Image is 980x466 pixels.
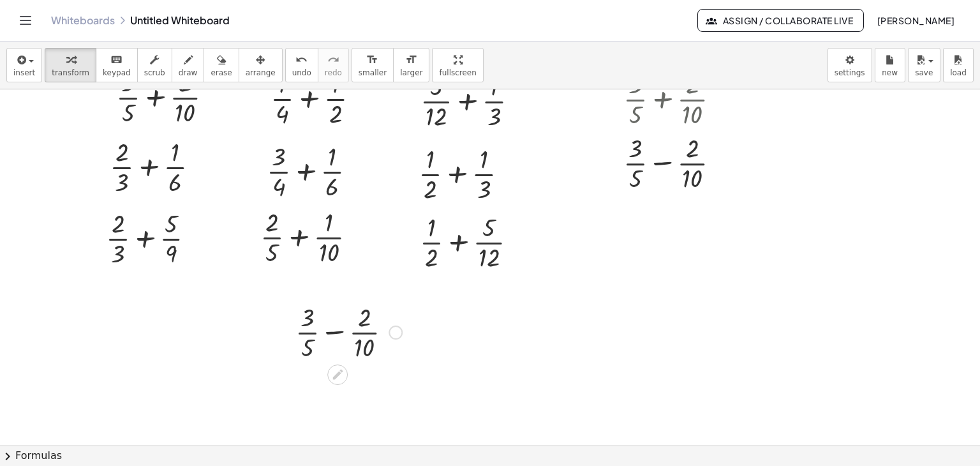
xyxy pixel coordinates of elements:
a: Whiteboards [51,14,115,27]
button: draw [172,48,205,82]
span: fullscreen [439,68,476,77]
span: redo [325,68,342,77]
span: smaller [359,68,387,77]
button: insert [6,48,42,82]
button: scrub [137,48,172,82]
span: Assign / Collaborate Live [708,15,853,26]
button: erase [204,48,239,82]
span: scrub [144,68,165,77]
span: save [915,68,933,77]
button: new [875,48,905,82]
button: redoredo [318,48,349,82]
button: [PERSON_NAME] [866,9,965,32]
span: draw [179,68,198,77]
span: insert [13,68,35,77]
span: larger [400,68,422,77]
span: keypad [103,68,131,77]
button: Toggle navigation [15,10,36,31]
span: settings [835,68,865,77]
button: keyboardkeypad [96,48,138,82]
div: Edit math [327,365,348,385]
span: arrange [246,68,276,77]
button: fullscreen [432,48,483,82]
span: load [950,68,967,77]
button: arrange [239,48,283,82]
button: save [908,48,940,82]
button: format_sizesmaller [352,48,394,82]
i: format_size [405,52,417,68]
button: settings [828,48,872,82]
i: keyboard [110,52,122,68]
span: erase [211,68,232,77]
button: load [943,48,974,82]
span: new [882,68,898,77]
i: redo [327,52,339,68]
button: transform [45,48,96,82]
i: format_size [366,52,378,68]
button: undoundo [285,48,318,82]
span: [PERSON_NAME] [877,15,954,26]
span: undo [292,68,311,77]
i: undo [295,52,308,68]
button: Assign / Collaborate Live [697,9,864,32]
button: format_sizelarger [393,48,429,82]
span: transform [52,68,89,77]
